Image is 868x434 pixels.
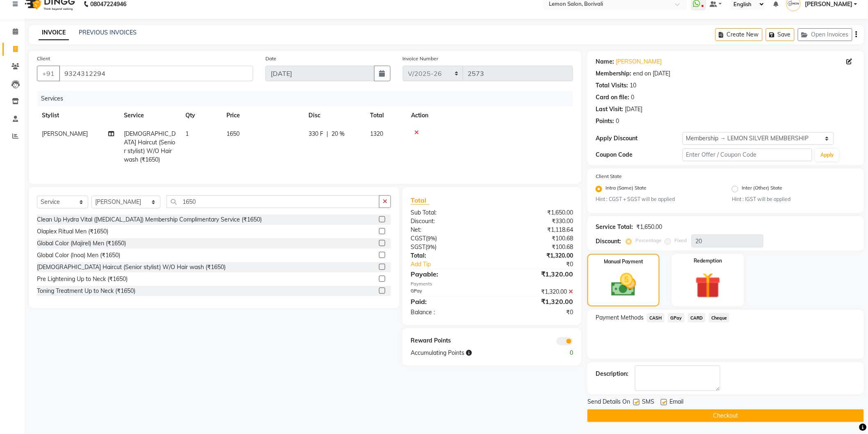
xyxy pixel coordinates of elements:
[596,223,633,231] div: Service Total:
[635,237,662,244] label: Percentage
[404,243,492,251] div: ( )
[492,297,579,306] div: ₹1,320.00
[815,149,839,161] button: Apply
[742,184,782,194] label: Inter (Other) State
[327,130,328,138] span: |
[633,69,670,78] div: end on [DATE]
[404,251,492,260] div: Total:
[492,251,579,260] div: ₹1,320.00
[674,237,687,244] label: Fixed
[404,226,492,234] div: Net:
[124,130,176,163] span: [DEMOGRAPHIC_DATA] Haircut (Senior stylist) W/O Hair wash (₹1650)
[226,130,240,137] span: 1650
[616,117,619,126] div: 0
[37,215,262,224] div: Clean Up Hydra Vital ([MEDICAL_DATA]) Membership Complimentary Service (₹1650)
[37,66,60,81] button: +91
[596,196,720,203] small: Hint : CGST + SGST will be applied
[596,57,614,66] div: Name:
[616,57,662,66] a: [PERSON_NAME]
[642,397,654,408] span: SMS
[587,397,630,408] span: Send Details On
[79,29,137,36] a: PREVIOUS INVOICES
[596,69,631,78] div: Membership:
[185,130,189,137] span: 1
[403,55,439,62] label: Invoice Number
[536,349,580,357] div: 0
[167,195,379,208] input: Search or Scan
[404,336,492,345] div: Reward Points
[406,106,573,125] th: Action
[59,66,253,81] input: Search by Name/Mobile/Email/Code
[492,269,579,279] div: ₹1,320.00
[709,313,730,322] span: Cheque
[596,313,644,322] span: Payment Methods
[427,244,435,250] span: 9%
[222,106,304,125] th: Price
[180,106,222,125] th: Qty
[596,81,628,90] div: Total Visits:
[404,217,492,226] div: Discount:
[596,117,614,126] div: Points:
[492,308,579,317] div: ₹0
[687,270,729,302] img: _gift.svg
[492,243,579,251] div: ₹100.68
[766,28,795,41] button: Save
[683,148,813,161] input: Enter Offer / Coupon Code
[37,287,135,295] div: Toning Treatment Up to Neck (₹1650)
[596,105,623,114] div: Last Visit:
[404,349,536,357] div: Accumulating Points
[492,234,579,243] div: ₹100.68
[308,130,323,138] span: 330 F
[37,251,120,260] div: Global Color (Inoa) Men (₹1650)
[365,106,406,125] th: Total
[492,208,579,217] div: ₹1,650.00
[404,288,492,296] div: GPay
[404,308,492,317] div: Balance :
[119,106,180,125] th: Service
[603,270,644,299] img: _cash.svg
[404,260,507,269] a: Add Tip
[647,313,665,322] span: CASH
[630,81,636,90] div: 10
[404,269,492,279] div: Payable:
[625,105,642,114] div: [DATE]
[37,239,126,248] div: Global Color (Majirel) Men (₹1650)
[596,93,629,102] div: Card on file:
[596,151,682,159] div: Coupon Code
[668,313,685,322] span: GPay
[596,237,621,246] div: Discount:
[411,196,429,205] span: Total
[631,93,634,102] div: 0
[404,234,492,243] div: ( )
[411,243,425,251] span: SGST
[38,91,579,106] div: Services
[492,226,579,234] div: ₹1,118.64
[411,281,573,288] div: Payments
[37,55,50,62] label: Client
[798,28,852,41] button: Open Invoices
[694,257,722,265] label: Redemption
[507,260,580,269] div: ₹0
[605,184,646,194] label: Intra (Same) State
[688,313,706,322] span: CARD
[411,235,426,242] span: CGST
[42,130,88,137] span: [PERSON_NAME]
[732,196,856,203] small: Hint : IGST will be applied
[669,397,683,408] span: Email
[596,134,682,143] div: Apply Discount
[331,130,345,138] span: 20 %
[404,297,492,306] div: Paid:
[492,217,579,226] div: ₹330.00
[596,370,628,378] div: Description:
[492,288,579,296] div: ₹1,320.00
[37,106,119,125] th: Stylist
[636,223,662,231] div: ₹1,650.00
[37,275,128,283] div: Pre Lightening Up to Neck (₹1650)
[427,235,435,242] span: 9%
[37,227,108,236] div: Olaplex Ritual Men (₹1650)
[404,208,492,217] div: Sub Total:
[715,28,763,41] button: Create New
[596,173,622,180] label: Client State
[604,258,643,265] label: Manual Payment
[304,106,365,125] th: Disc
